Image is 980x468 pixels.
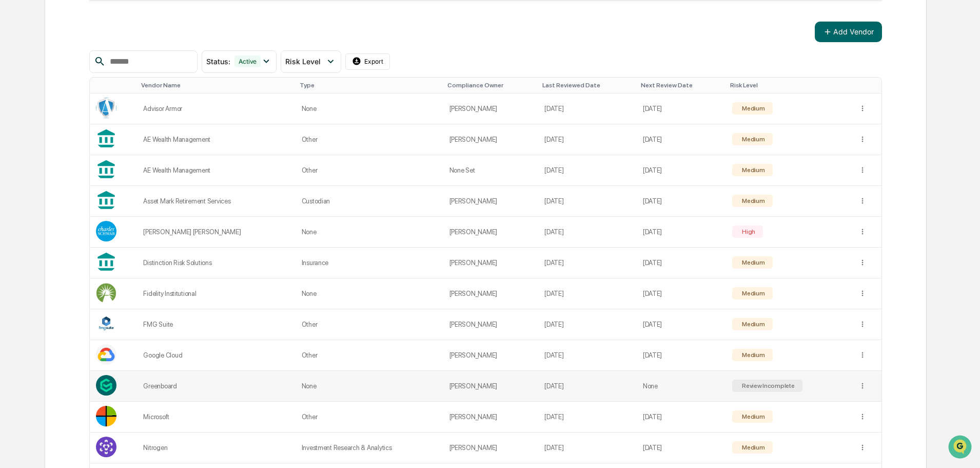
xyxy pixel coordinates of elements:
[443,309,539,340] td: [PERSON_NAME]
[74,211,83,219] div: 🗄️
[72,254,124,263] a: Powered byPylon
[102,255,124,263] span: Pylon
[10,130,27,146] img: Tammy Steffen
[96,344,116,365] img: Vendor Logo
[6,226,69,244] a: 🔎Data Lookup
[143,413,289,421] div: Microsoft
[143,228,289,236] div: [PERSON_NAME] [PERSON_NAME]
[740,382,795,389] div: Review Incomplete
[10,114,69,122] div: Past conversations
[740,321,765,328] div: Medium
[740,136,765,143] div: Medium
[296,309,443,340] td: Other
[637,433,726,463] td: [DATE]
[22,79,40,97] img: 8933085812038_c878075ebb4cc5468115_72.jpg
[637,309,726,340] td: [DATE]
[141,82,291,89] div: Toggle SortBy
[206,57,230,66] span: Status :
[447,82,535,89] div: Toggle SortBy
[85,140,89,148] span: •
[46,89,141,97] div: We're available if you need us!
[637,402,726,433] td: [DATE]
[96,406,116,426] img: Vendor Logo
[538,155,637,186] td: [DATE]
[143,351,289,359] div: Google Cloud
[443,93,539,124] td: [PERSON_NAME]
[740,413,765,420] div: Medium
[296,124,443,155] td: Other
[10,231,18,239] div: 🔎
[345,53,390,70] button: Export
[637,93,726,124] td: [DATE]
[443,278,539,309] td: [PERSON_NAME]
[96,375,116,396] img: Vendor Logo
[637,248,726,278] td: [DATE]
[96,437,116,457] img: Vendor Logo
[538,93,637,124] td: [DATE]
[70,206,131,224] a: 🗄️Attestations
[159,112,187,124] button: See all
[10,79,29,97] img: 1746055101610-c473b297-6a78-478c-a979-82029cc54cd1
[730,82,848,89] div: Toggle SortBy
[85,167,89,176] span: •
[296,217,443,248] td: None
[637,371,726,402] td: None
[96,283,116,303] img: Vendor Logo
[641,82,722,89] div: Toggle SortBy
[637,124,726,155] td: [DATE]
[538,217,637,248] td: [DATE]
[96,221,116,241] img: Vendor Logo
[296,248,443,278] td: Insurance
[46,79,168,89] div: Start new chat
[443,248,539,278] td: [PERSON_NAME]
[296,186,443,217] td: Custodian
[947,434,975,462] iframe: Open customer support
[637,217,726,248] td: [DATE]
[143,444,289,452] div: Nitrogen
[538,433,637,463] td: [DATE]
[538,340,637,371] td: [DATE]
[538,248,637,278] td: [DATE]
[85,210,127,220] span: Attestations
[300,82,439,89] div: Toggle SortBy
[443,155,539,186] td: None Set
[91,167,112,176] span: [DATE]
[10,22,187,38] p: How can we help?
[443,340,539,371] td: [PERSON_NAME]
[143,321,289,328] div: FMG Suite
[296,433,443,463] td: Investment Research & Analytics
[740,351,765,359] div: Medium
[538,371,637,402] td: [DATE]
[637,186,726,217] td: [DATE]
[143,136,289,143] div: AE Wealth Management
[96,313,116,334] img: Vendor Logo
[538,278,637,309] td: [DATE]
[10,158,27,174] img: Tammy Steffen
[740,259,765,266] div: Medium
[637,278,726,309] td: [DATE]
[21,210,66,220] span: Preclearance
[538,186,637,217] td: [DATE]
[234,55,261,67] div: Active
[740,105,765,112] div: Medium
[32,140,83,148] span: [PERSON_NAME]
[21,230,65,240] span: Data Lookup
[10,211,18,219] div: 🖐️
[538,124,637,155] td: [DATE]
[143,290,289,297] div: Fidelity Institutional
[296,340,443,371] td: Other
[538,402,637,433] td: [DATE]
[143,166,289,174] div: AE Wealth Management
[443,371,539,402] td: [PERSON_NAME]
[98,82,133,89] div: Toggle SortBy
[443,433,539,463] td: [PERSON_NAME]
[6,206,70,224] a: 🖐️Preclearance
[740,444,765,451] div: Medium
[296,371,443,402] td: None
[740,197,765,204] div: Medium
[740,290,765,297] div: Medium
[143,105,289,113] div: Advisor Armor
[32,167,83,176] span: [PERSON_NAME]
[296,93,443,124] td: None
